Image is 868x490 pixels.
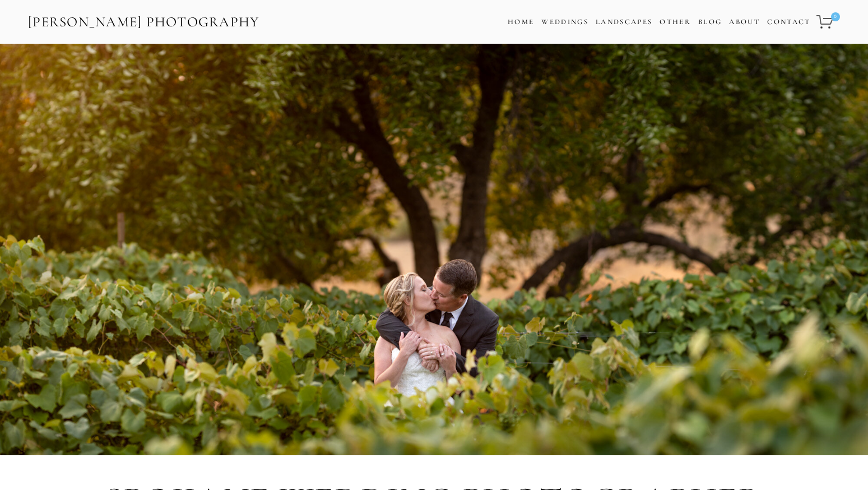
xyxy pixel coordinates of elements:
a: Landscapes [596,17,652,26]
span: 0 [831,12,840,21]
a: Weddings [541,17,588,26]
a: 0 items in cart [815,8,841,35]
a: Contact [767,14,810,30]
a: Home [508,14,534,30]
a: Blog [698,14,722,30]
a: [PERSON_NAME] Photography [27,10,261,35]
a: Other [660,17,691,26]
a: About [729,14,760,30]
